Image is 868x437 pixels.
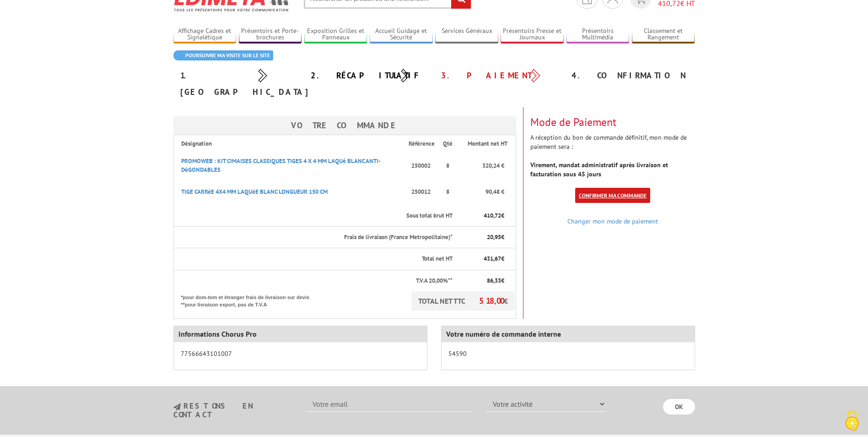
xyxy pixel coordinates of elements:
h3: restons en contact [173,402,294,418]
p: 8 [443,188,453,197]
span: 20,95 [487,233,501,241]
a: Accueil Guidage et Sécurité [370,27,433,42]
a: Présentoirs Multimédia [566,27,630,42]
a: Exposition Grilles et Panneaux [304,27,367,42]
p: Désignation [181,140,400,148]
a: Affichage Cadres et Signalétique [173,27,237,42]
a: Services Généraux [435,27,498,42]
p: T.V.A 20,00%** [181,277,453,285]
p: € [461,277,504,285]
p: Montant net HT [461,140,515,148]
a: PROMOWEB : KIT CIMAISES CLASSIQUES TIGES 4 X 4 MM LAQUé BLANC ANTI-DéGONDABLES [181,157,381,174]
span: 86,33 [487,277,501,284]
p: 54590 [448,349,688,358]
p: € [461,255,504,263]
p: 90,48 € [461,188,504,197]
input: OK [663,399,695,415]
div: Informations Chorus Pro [174,326,427,342]
p: 77566643101007 [181,349,420,358]
a: TIGE CARRéE 4X4 MM LAQUéE BLANC LONGUEUR 150 CM [181,188,328,196]
img: Cookies (fenêtre modale) [841,410,863,432]
p: TOTAL NET TTC € [411,291,515,311]
p: Qté [443,140,453,148]
a: Changer mon mode de paiement [567,217,658,225]
th: Total net HT [173,248,453,270]
a: Présentoirs et Porte-brochures [239,27,302,42]
th: Frais de livraison (France Metropolitaine)* [173,226,453,248]
span: 431,67 [484,255,501,262]
div: Votre numéro de commande interne [442,326,695,342]
p: € [461,233,504,242]
span: 518,00 [479,295,504,306]
span: 410,72 [484,212,501,219]
p: Référence [409,140,435,148]
h3: Mode de Paiement [530,116,695,128]
th: Sous total brut HT [173,205,453,227]
a: Confirmer ma commande [575,188,650,203]
p: *pour dom-tom et étranger frais de livraison sur devis **pour livraison export, pas de T.V.A [181,291,318,308]
strong: Virement, mandat administratif après livraison et facturation sous 45 jours [530,161,668,178]
p: 250002 [409,157,435,175]
p: 8 [443,162,453,170]
button: Cookies (fenêtre modale) [836,406,868,437]
img: newsletter.jpg [173,403,181,411]
h3: Votre Commande [173,116,516,135]
p: 250012 [409,183,435,201]
div: A réception du bon de commande définitif, mon mode de paiement sera : [523,107,702,216]
p: € [461,212,504,220]
a: Classement et Rangement [632,27,695,42]
div: 4. Confirmation [565,67,695,84]
div: 1. [GEOGRAPHIC_DATA] [173,67,304,100]
p: 320,24 € [461,162,504,170]
a: 2. Récapitulatif [311,70,421,81]
a: Poursuivre ma visite sur le site [173,50,273,60]
a: Présentoirs Presse et Journaux [501,27,564,42]
div: 3. Paiement [434,67,565,84]
input: Votre email [307,396,472,412]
